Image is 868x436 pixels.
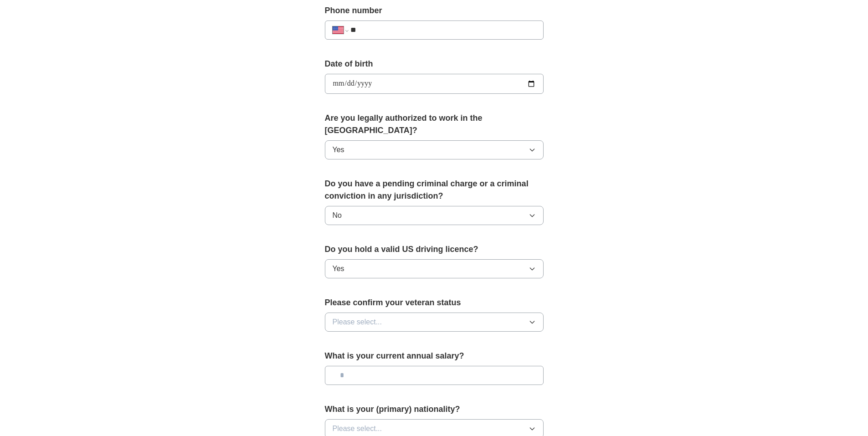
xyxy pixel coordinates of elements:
label: What is your current annual salary? [325,350,544,362]
button: Yes [325,259,544,278]
label: Do you have a pending criminal charge or a criminal conviction in any jurisdiction? [325,178,544,202]
button: Yes [325,140,544,159]
label: Please confirm your veteran status [325,297,544,309]
label: Phone number [325,5,544,17]
button: Please select... [325,313,544,332]
span: Please select... [333,423,382,434]
span: Yes [333,144,344,155]
span: Yes [333,263,344,274]
label: Are you legally authorized to work in the [GEOGRAPHIC_DATA]? [325,112,544,137]
label: Do you hold a valid US driving licence? [325,243,544,256]
span: No [333,210,342,221]
button: No [325,206,544,225]
label: Date of birth [325,58,544,70]
span: Please select... [333,317,382,328]
label: What is your (primary) nationality? [325,403,544,415]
